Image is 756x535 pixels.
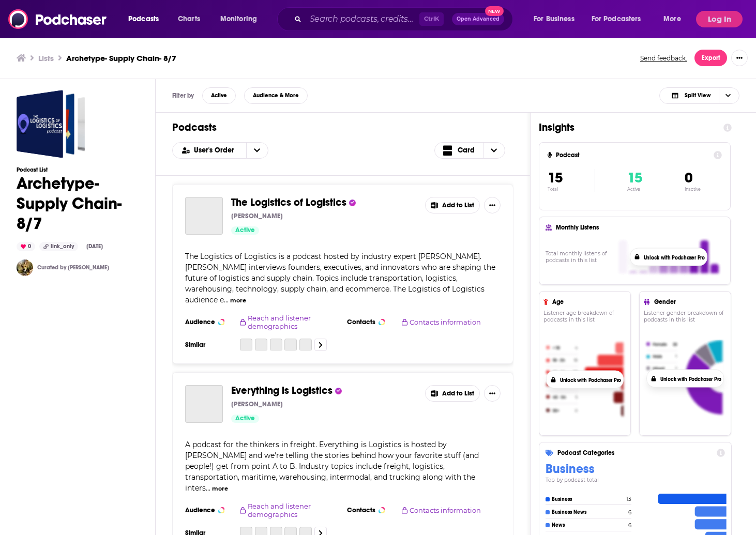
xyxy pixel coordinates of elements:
a: Charts [171,11,206,27]
h4: Business [552,496,624,502]
h3: Similar [185,341,232,349]
span: 15 [548,169,563,187]
span: Ctrl K [419,12,444,26]
span: For Business [534,12,574,26]
img: SydneyDemo [17,259,33,276]
span: More [663,12,681,26]
span: Audience & More [253,93,299,98]
button: open menu [585,11,656,27]
a: Everything is Logistics [185,385,223,423]
span: A podcast for the thinkers in freight. Everything is Logistics is hosted by [PERSON_NAME] and we'... [185,440,479,493]
span: The Logistics of Logistics [231,196,346,209]
button: open menu [656,11,694,27]
h4: Listener age breakdown of podcasts in this list [543,310,626,323]
a: The Logistics of Logistics [231,197,346,208]
p: [PERSON_NAME] [231,400,283,408]
button: Contacts information [402,506,501,514]
a: Curated by [PERSON_NAME] [37,264,109,271]
h3: Audience [185,318,232,326]
div: [DATE] [82,242,107,251]
h4: 13 [626,496,631,502]
button: more [212,484,228,493]
h4: Podcast Categories [557,449,712,456]
button: Log In [696,11,743,27]
h4: Age [552,298,622,305]
span: New [485,6,504,16]
h1: Insights [539,121,715,134]
button: Choose View [434,142,506,159]
input: Search podcasts, credits, & more... [306,11,419,27]
span: Charts [178,12,200,26]
h1: Archetype- Supply Chain- 8/7 [17,173,139,234]
h3: Lists [38,53,54,63]
h2: Choose List sort [172,142,268,159]
span: 0 [685,169,692,187]
a: Talking Logistics Podcasts [255,339,267,376]
div: 0 [17,242,35,251]
button: Open AdvancedNew [452,13,504,25]
h3: Filter by [172,92,194,99]
h3: Contacts [347,506,394,514]
p: Total [548,187,595,192]
div: Search podcasts, credits, & more... [287,7,523,31]
button: Unlock with Podchaser Pro [560,377,621,384]
h4: 6 [628,522,631,529]
a: Archetype- Supply Chain- 8/7 [17,90,85,158]
a: Podchaser - Follow, Share and Rate Podcasts [8,9,108,29]
button: Send feedback. [637,54,690,63]
p: [PERSON_NAME] [231,212,283,220]
button: open menu [121,11,172,27]
span: Everything is Logistics [231,384,332,397]
button: Export [694,50,727,66]
button: Show More Button [731,50,748,66]
span: Split View [685,93,710,98]
button: Reach and listener demographics [240,314,339,330]
button: open menu [526,11,587,27]
button: Active [202,87,236,104]
span: Monitoring [220,12,257,26]
button: Audience & More [244,87,308,104]
h4: 6 [628,509,631,516]
div: link_only [39,242,78,251]
button: more [230,296,246,305]
h3: Archetype- Supply Chain- 8/7 [66,53,176,63]
h3: Audience [185,506,232,514]
a: The Logistics of Logistics [185,197,223,235]
h4: Total monthly listens of podcasts in this list [546,250,615,264]
a: Active [231,226,259,235]
button: Show More Button [484,385,501,402]
h1: Podcasts [172,121,513,134]
span: Active [211,93,227,98]
h4: Listener gender breakdown of podcasts in this list [644,310,727,323]
a: Leaders in Supply Chain and Logistics Podcast [284,339,297,376]
h4: Top by podcast total [546,477,724,483]
span: User's Order [194,147,238,154]
a: Inbound Logistics Podcast: Supply Chain Reactions [270,339,282,376]
a: Let's Talk Supply Chain [240,339,252,376]
h3: Contacts [347,318,394,326]
h4: News [552,522,626,528]
button: open menu [173,147,246,154]
a: Active [231,415,259,423]
span: Card [458,147,475,154]
span: ... [224,295,229,304]
button: open menu [246,143,268,158]
button: Contacts information [402,318,501,326]
button: Unlock with Podchaser Pro [644,254,705,261]
button: Add to List [425,385,480,402]
button: open menu [213,11,270,27]
button: Unlock with Podchaser Pro [660,376,721,383]
button: Choose View [659,87,739,104]
span: Active [235,414,255,424]
h4: Gender [654,298,722,305]
span: For Podcasters [592,12,641,26]
a: The Future of Supply Chain: a Dynamo Ventures Podcast [299,339,312,376]
h4: Podcast [556,151,709,159]
h3: Podcast List [17,166,139,173]
button: Reach and listener demographics [240,502,339,518]
span: Open Advanced [457,17,500,22]
span: 15 [627,169,642,187]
